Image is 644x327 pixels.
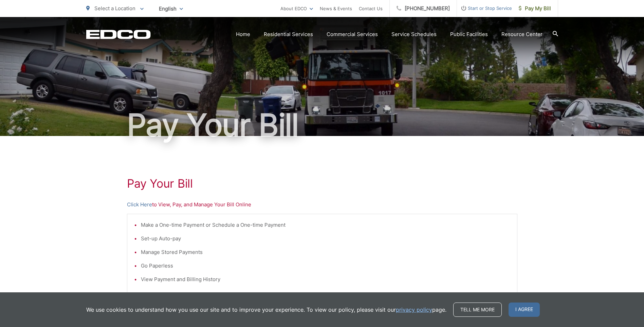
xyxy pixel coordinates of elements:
[280,4,313,13] a: About EDCO
[141,262,510,270] li: Go Paperless
[327,30,378,38] a: Commercial Services
[154,3,188,15] span: English
[141,275,510,283] li: View Payment and Billing History
[86,108,558,142] h1: Pay Your Bill
[236,30,250,38] a: Home
[320,4,352,13] a: News & Events
[127,201,152,209] a: Click Here
[141,235,510,243] li: Set-up Auto-pay
[501,30,542,38] a: Resource Center
[94,5,135,12] span: Select a Location
[391,30,437,38] a: Service Schedules
[396,306,432,314] a: privacy policy
[127,177,517,190] h1: Pay Your Bill
[127,201,517,209] p: to View, Pay, and Manage Your Bill Online
[264,30,313,38] a: Residential Services
[86,306,446,314] p: We use cookies to understand how you use our site and to improve your experience. To view our pol...
[453,303,502,317] a: Tell me more
[509,303,540,317] span: I agree
[141,248,510,256] li: Manage Stored Payments
[450,30,488,38] a: Public Facilities
[86,30,151,39] a: EDCD logo. Return to the homepage.
[141,221,510,229] li: Make a One-time Payment or Schedule a One-time Payment
[359,4,383,13] a: Contact Us
[519,4,551,13] span: Pay My Bill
